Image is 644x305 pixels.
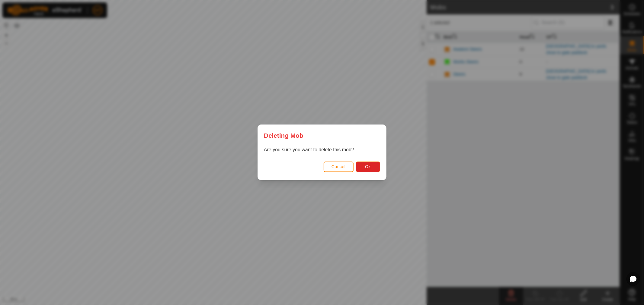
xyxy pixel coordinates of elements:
[332,165,346,169] span: Cancel
[264,146,380,154] p: Are you sure you want to delete this mob?
[264,131,303,140] span: Deleting Mob
[356,162,380,172] button: Ok
[324,162,354,172] button: Cancel
[365,165,371,169] span: Ok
